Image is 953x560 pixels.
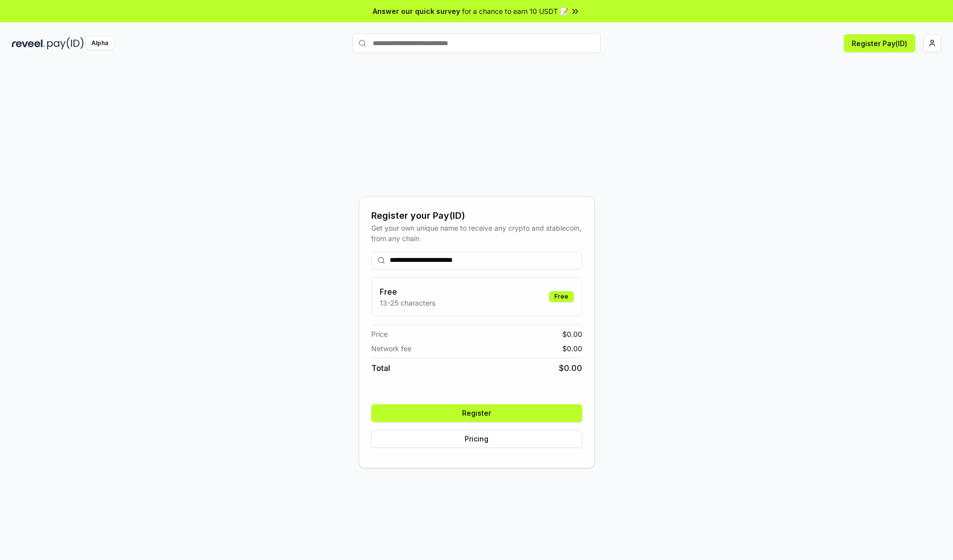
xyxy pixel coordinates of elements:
[373,6,460,16] span: Answer our quick survey
[371,223,582,244] div: Get your own unique name to receive any crypto and stablecoin, from any chain
[371,343,411,354] span: Network fee
[559,362,582,374] span: $ 0.00
[12,37,45,50] img: reveel_dark
[844,34,915,52] button: Register Pay(ID)
[371,430,582,448] button: Pricing
[371,362,390,374] span: Total
[549,291,574,302] div: Free
[562,329,582,339] span: $ 0.00
[47,37,84,50] img: pay_id
[380,298,435,308] p: 13-25 characters
[86,37,114,50] div: Alpha
[371,329,388,339] span: Price
[380,286,435,298] h3: Free
[462,6,568,16] span: for a chance to earn 10 USDT 📝
[371,209,582,223] div: Register your Pay(ID)
[562,343,582,354] span: $ 0.00
[371,404,582,422] button: Register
